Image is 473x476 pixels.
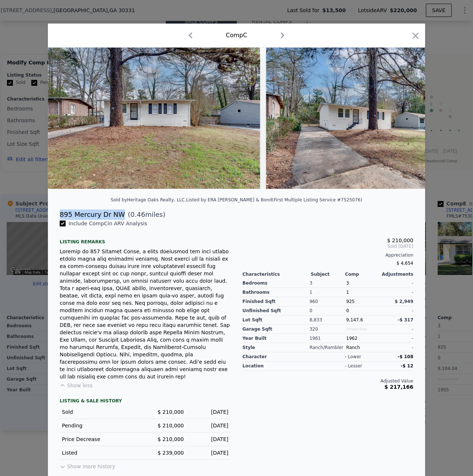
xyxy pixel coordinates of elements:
[60,460,115,470] button: Show more history
[380,306,413,315] div: -
[242,271,311,277] div: Characteristics
[190,449,228,456] div: [DATE]
[346,288,380,297] div: 1
[158,450,184,456] span: $ 239,000
[60,209,125,220] div: 895 Mercury Dr NW
[242,243,413,249] span: Sold [DATE]
[346,299,355,304] span: 925
[346,334,380,343] div: 1962
[190,422,228,429] div: [DATE]
[345,363,362,369] div: - lesser
[380,343,413,352] div: -
[387,237,413,243] span: $ 210,000
[242,315,309,325] div: Lot Sqft
[395,299,413,304] span: $ 2,949
[242,343,309,352] div: Style
[190,436,228,443] div: [DATE]
[379,271,413,277] div: Adjustments
[309,297,346,306] div: 960
[242,306,309,315] div: Unfinished Sqft
[60,248,231,380] div: Loremip do 857 Sitamet Conse, a elits doeiusmod tem inci utlabo etdolo magna aliq enimadmi veniam...
[186,197,362,202] div: Listed by ERA [PERSON_NAME] & Bond (First Multiple Listing Service #7525076)
[309,279,346,288] div: 3
[62,422,139,429] div: Pending
[125,209,165,220] span: ( miles)
[309,325,346,334] div: 320
[346,281,349,286] span: 3
[60,233,231,245] div: Listing remarks
[242,297,309,306] div: Finished Sqft
[242,288,309,297] div: Bathrooms
[226,31,247,40] div: Comp C
[346,343,380,352] div: Ranch
[309,306,346,315] div: 0
[242,252,413,258] div: Appreciation
[309,334,346,343] div: 1961
[242,279,309,288] div: Bedrooms
[397,317,413,322] span: -$ 317
[242,378,413,384] div: Adjusted Value
[396,261,413,266] span: $ 4,654
[345,271,379,277] div: Comp
[242,352,311,362] div: character
[401,363,413,369] span: -$ 12
[397,354,413,359] span: -$ 108
[345,354,361,360] div: - lower
[158,436,184,442] span: $ 210,000
[62,408,139,416] div: Sold
[48,47,260,189] img: Property Img
[380,334,413,343] div: -
[346,317,363,322] span: 9,147.6
[242,334,309,343] div: Year Built
[380,325,413,334] div: -
[242,325,309,334] div: Garage Sqft
[311,271,345,277] div: Subject
[385,384,413,390] span: $ 217,166
[158,423,184,429] span: $ 210,000
[346,308,349,313] span: 0
[242,362,311,371] div: location
[346,325,380,334] div: Unspecified
[380,279,413,288] div: -
[60,382,92,389] button: Show less
[309,343,346,352] div: Ranch/Rambler
[111,197,186,202] div: Sold by Heritage Oaks Realty, LLC .
[130,211,145,218] span: 0.46
[190,408,228,416] div: [DATE]
[309,288,346,297] div: 1
[60,398,231,405] div: LISTING & SALE HISTORY
[62,449,139,456] div: Listed
[62,436,139,443] div: Price Decrease
[380,288,413,297] div: -
[66,221,150,226] span: Include Comp C in ARV Analysis
[309,315,346,325] div: 8,833
[158,409,184,415] span: $ 210,000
